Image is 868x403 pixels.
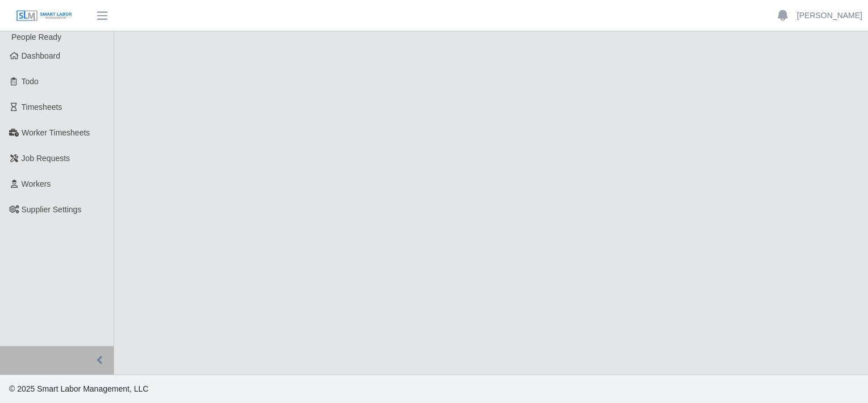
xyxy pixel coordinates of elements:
span: Workers [22,179,51,188]
span: People Ready [11,32,61,42]
span: Worker Timesheets [22,128,90,137]
img: SLM Logo [16,10,73,22]
span: Timesheets [22,102,62,112]
a: [PERSON_NAME] [797,10,862,22]
span: Supplier Settings [22,205,82,214]
span: Job Requests [22,154,70,163]
span: Dashboard [22,51,61,60]
span: © 2025 Smart Labor Management, LLC [9,384,148,393]
span: Todo [22,77,39,86]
